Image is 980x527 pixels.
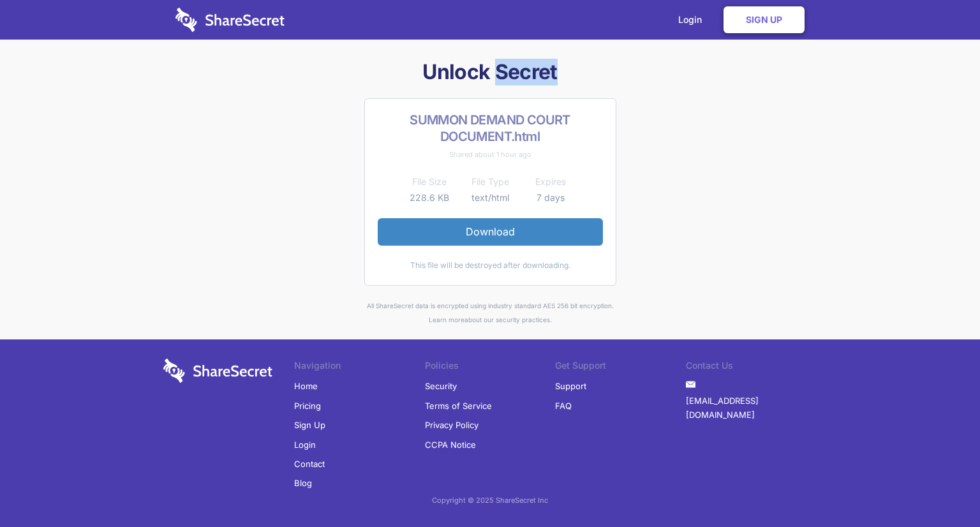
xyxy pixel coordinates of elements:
[425,415,479,434] a: Privacy Policy
[378,258,603,272] div: This file will be destroyed after downloading.
[555,396,572,415] a: FAQ
[294,435,316,454] a: Login
[163,359,272,383] img: logo-wordmark-white-trans-d4663122ce5f474addd5e946df7df03e33cb6a1c49d2221995e7729f52c070b2.svg
[686,359,817,376] li: Contact Us
[158,299,822,327] div: All ShareSecret data is encrypted using industry standard AES 256 bit encryption. about our secur...
[294,359,425,376] li: Navigation
[425,359,556,376] li: Policies
[555,376,586,396] a: Support
[294,396,321,415] a: Pricing
[686,391,817,425] a: [EMAIL_ADDRESS][DOMAIN_NAME]
[460,190,521,205] td: text/html
[294,454,325,473] a: Contact
[294,415,325,434] a: Sign Up
[294,376,318,396] a: Home
[378,112,603,145] h2: SUMMON DEMAND COURT DOCUMENT.html
[425,376,457,396] a: Security
[294,473,312,493] a: Blog
[425,435,476,454] a: CCPA Notice
[399,190,460,205] td: 228.6 KB
[555,359,686,376] li: Get Support
[460,174,521,189] th: File Type
[378,218,603,245] a: Download
[378,147,603,161] div: Shared about 1 hour ago
[521,174,581,189] th: Expires
[175,8,285,32] img: logo-wordmark-white-trans-d4663122ce5f474addd5e946df7df03e33cb6a1c49d2221995e7729f52c070b2.svg
[399,174,460,189] th: File Size
[521,190,581,205] td: 7 days
[916,463,965,512] iframe: Drift Widget Chat Controller
[724,6,805,33] a: Sign Up
[425,396,492,415] a: Terms of Service
[429,316,464,323] a: Learn more
[158,59,822,85] h1: Unlock Secret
